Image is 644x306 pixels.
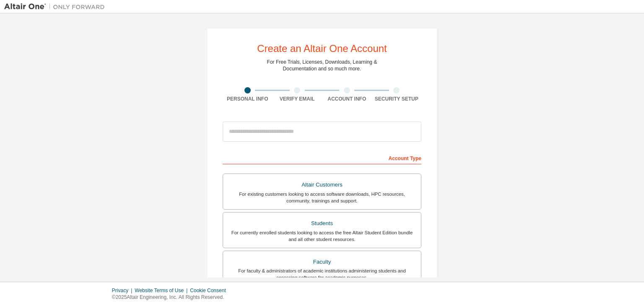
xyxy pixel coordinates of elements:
[228,267,416,281] div: For faculty & administrators of academic institutions administering students and accessing softwa...
[228,218,416,229] div: Students
[4,3,109,11] img: Altair One
[228,191,416,204] div: For existing customers looking to access software downloads, HPC resources, community, trainings ...
[223,96,273,102] div: Personal Info
[228,179,416,191] div: Altair Customers
[322,96,372,102] div: Account Info
[257,44,387,54] div: Create an Altair One Account
[228,256,416,268] div: Faculty
[372,96,422,102] div: Security Setup
[112,287,135,294] div: Privacy
[267,59,377,72] div: For Free Trials, Licenses, Downloads, Learning & Documentation and so much more.
[228,229,416,243] div: For currently enrolled students looking to access the free Altair Student Edition bundle and all ...
[112,294,231,301] p: © 2025 Altair Engineering, Inc. All Rights Reserved.
[273,96,322,102] div: Verify Email
[135,287,190,294] div: Website Terms of Use
[190,287,231,294] div: Cookie Consent
[223,151,421,164] div: Account Type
